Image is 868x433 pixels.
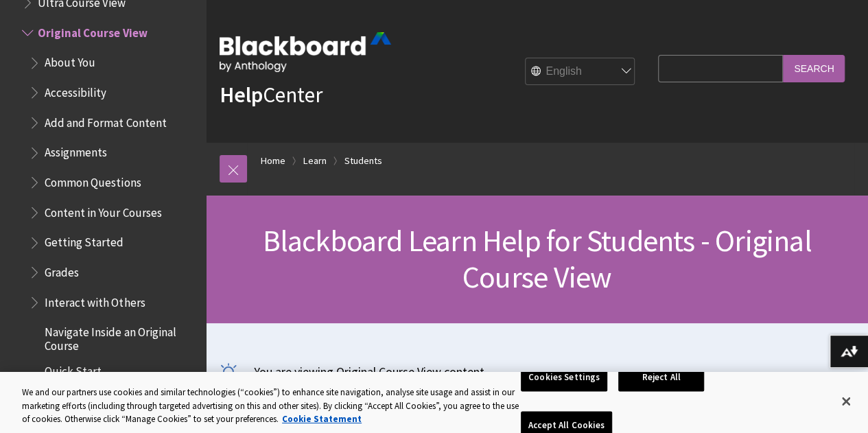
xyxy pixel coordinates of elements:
[45,111,166,130] span: Add and Format Content
[45,261,79,279] span: Grades
[45,360,102,379] span: Quick Start
[261,152,285,169] a: Home
[45,320,196,353] span: Navigate Inside an Original Course
[262,222,811,296] span: Blackboard Learn Help for Students - Original Course View
[526,58,635,86] select: Site Language Selector
[282,413,362,425] a: More information about your privacy, opens in a new tab
[45,201,161,220] span: Content in Your Courses
[220,32,391,72] img: Blackboard by Anthology
[303,152,327,169] a: Learn
[22,386,521,426] div: We and our partners use cookies and similar technologies (“cookies”) to enhance site navigation, ...
[220,81,263,108] strong: Help
[45,141,107,160] span: Assignments
[45,231,124,250] span: Getting Started
[521,363,607,392] button: Cookies Settings
[220,81,322,108] a: HelpCenter
[38,21,147,40] span: Original Course View
[45,51,95,70] span: About You
[831,386,861,417] button: Close
[618,363,704,392] button: Reject All
[45,171,141,189] span: Common Questions
[45,81,106,100] span: Accessibility
[783,55,845,82] input: Search
[45,291,145,309] span: Interact with Others
[220,363,854,380] p: You are viewing Original Course View content
[344,152,382,169] a: Students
